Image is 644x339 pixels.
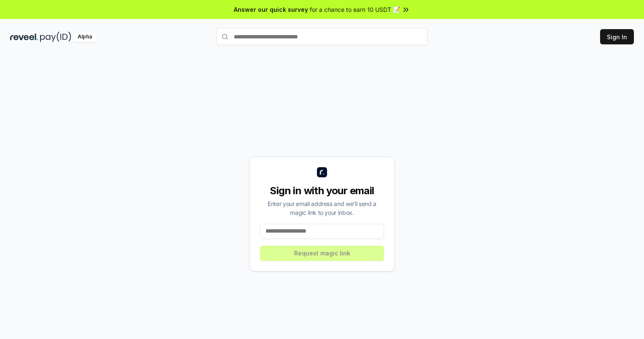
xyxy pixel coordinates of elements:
div: Sign in with your email [260,184,384,198]
img: pay_id [40,32,71,42]
div: Enter your email address and we’ll send a magic link to your inbox. [260,199,384,217]
div: Alpha [73,32,97,42]
button: Sign In [600,29,634,44]
img: logo_small [317,167,327,177]
span: for a chance to earn 10 USDT 📝 [310,5,400,14]
img: reveel_dark [10,32,38,42]
span: Answer our quick survey [234,5,308,14]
